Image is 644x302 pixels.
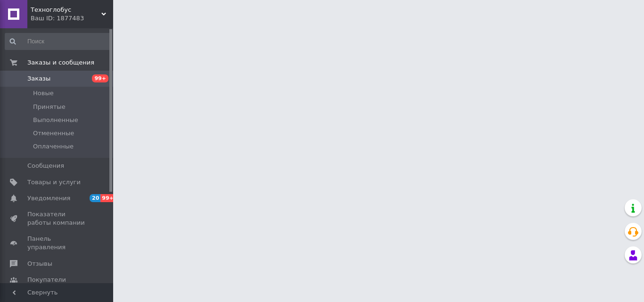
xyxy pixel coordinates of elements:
[27,58,94,67] span: Заказы и сообщения
[33,129,74,138] span: Отмененные
[33,116,78,124] span: Выполненные
[33,142,74,151] span: Оплаченные
[27,178,81,187] span: Товары и услуги
[100,194,116,202] span: 99+
[27,210,87,227] span: Показатели работы компании
[27,162,64,170] span: Сообщения
[31,6,101,14] span: Техноглобус
[27,260,52,268] span: Отзывы
[5,33,111,50] input: Поиск
[27,74,50,83] span: Заказы
[27,235,87,252] span: Панель управления
[31,14,113,23] div: Ваш ID: 1877483
[27,276,66,284] span: Покупатели
[92,74,108,82] span: 99+
[90,194,100,202] span: 20
[33,103,66,111] span: Принятые
[27,194,70,203] span: Уведомления
[33,89,54,98] span: Новые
